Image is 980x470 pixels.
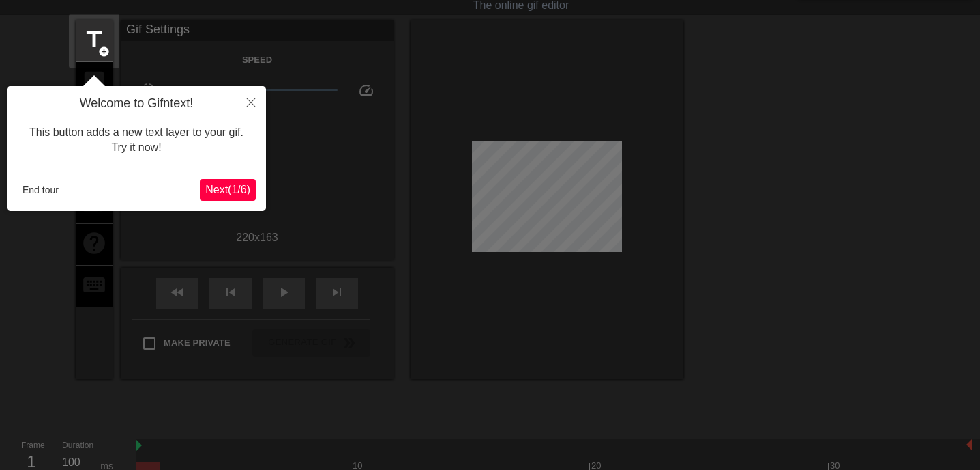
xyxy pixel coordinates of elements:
button: Close [236,86,266,117]
div: This button adds a new text layer to your gif. Try it now! [17,111,256,169]
button: End tour [17,180,64,200]
span: Next ( 1 / 6 ) [205,184,250,195]
h4: Welcome to Gifntext! [17,96,256,111]
button: Next [200,179,256,201]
